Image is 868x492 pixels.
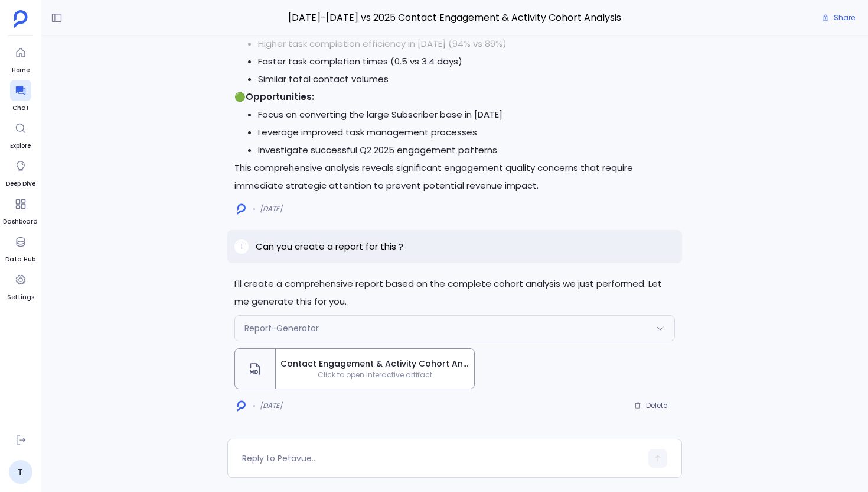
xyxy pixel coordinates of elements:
[234,88,675,106] p: 🟢
[10,80,31,113] a: Chat
[10,141,31,151] span: Explore
[258,141,675,159] li: Investigate successful Q2 2025 engagement patterns
[834,13,855,22] span: Share
[256,239,403,254] p: Can you create a report for this ?
[234,348,475,389] button: Contact Engagement & Activity Cohort Analysis Report: [DATE]-[DATE] vs 2025Click to open interact...
[244,322,319,334] span: Report-Generator
[3,217,38,226] span: Dashboard
[258,53,675,70] li: Faster task completion times (0.5 vs 3.4 days)
[7,293,34,302] span: Settings
[234,275,675,310] p: I'll create a comprehensive report based on the complete cohort analysis we just performed. Let m...
[815,9,862,26] button: Share
[7,269,34,302] a: Settings
[234,159,675,195] p: This comprehensive analysis reveals significant engagement quality concerns that require immediat...
[10,103,31,113] span: Chat
[3,193,38,226] a: Dashboard
[258,70,675,88] li: Similar total contact volumes
[258,106,675,124] li: Focus on converting the large Subscriber base in [DATE]
[9,460,32,484] a: T
[646,401,667,410] span: Delete
[237,400,246,412] img: logo
[227,10,682,25] span: [DATE]-[DATE] vs 2025 Contact Engagement & Activity Cohort Analysis
[10,118,31,151] a: Explore
[5,231,35,264] a: Data Hub
[280,358,469,370] span: Contact Engagement & Activity Cohort Analysis Report: [DATE]-[DATE] vs 2025
[260,401,282,410] span: [DATE]
[10,66,31,75] span: Home
[5,255,35,264] span: Data Hub
[276,370,474,380] span: Click to open interactive artifact
[237,203,246,215] img: logo
[246,90,314,103] strong: Opportunities:
[260,204,282,213] span: [DATE]
[6,156,35,189] a: Deep Dive
[626,397,675,415] button: Delete
[240,242,244,251] span: T
[14,10,28,28] img: petavue logo
[258,124,675,141] li: Leverage improved task management processes
[10,42,31,75] a: Home
[6,179,35,189] span: Deep Dive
